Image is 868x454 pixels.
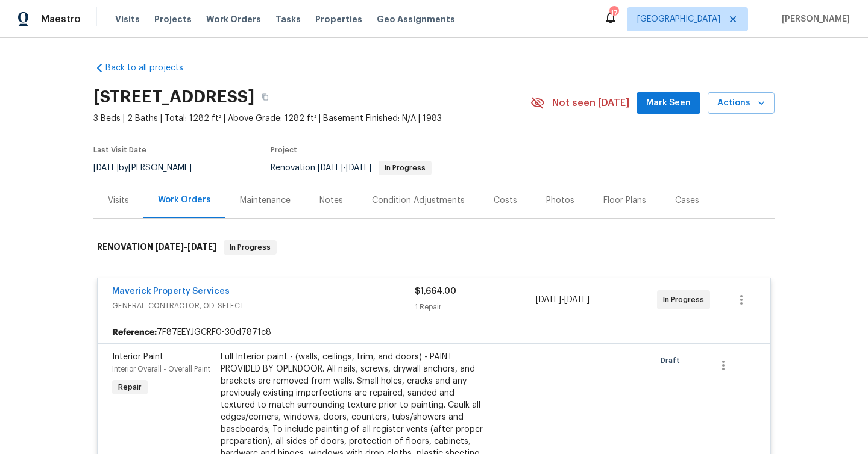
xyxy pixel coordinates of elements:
[777,13,850,25] span: [PERSON_NAME]
[154,13,192,25] span: Projects
[675,194,699,207] div: Cases
[98,322,770,343] div: 7F87EEYJGCRF0-30d7871c8
[318,164,343,172] span: [DATE]
[225,241,275,253] span: In Progress
[346,164,371,172] span: [DATE]
[115,13,140,25] span: Visits
[93,164,119,172] span: [DATE]
[275,15,301,23] span: Tasks
[415,301,536,313] div: 1 Repair
[536,294,590,306] span: -
[112,326,157,338] b: Reference:
[112,365,210,373] span: Interior Overall - Overall Paint
[271,146,297,154] span: Project
[158,194,211,206] div: Work Orders
[108,194,129,207] div: Visits
[494,194,517,207] div: Costs
[93,91,254,103] h2: [STREET_ADDRESS]
[637,92,700,114] button: Mark Seen
[663,294,709,306] span: In Progress
[637,13,720,25] span: [GEOGRAPHIC_DATA]
[646,96,691,111] span: Mark Seen
[41,13,81,25] span: Maestro
[93,113,530,125] span: 3 Beds | 2 Baths | Total: 1282 ft² | Above Grade: 1282 ft² | Basement Finished: N/A | 1983
[536,296,561,304] span: [DATE]
[564,296,590,304] span: [DATE]
[112,287,230,296] a: Maverick Property Services
[93,62,209,74] a: Back to all projects
[112,353,163,361] span: Interior Paint
[112,300,415,312] span: GENERAL_CONTRACTOR, OD_SELECT
[708,92,775,114] button: Actions
[93,146,146,154] span: Last Visit Date
[380,164,430,172] span: In Progress
[93,161,206,175] div: by [PERSON_NAME]
[155,243,216,251] span: -
[319,194,343,207] div: Notes
[415,287,456,296] span: $1,664.00
[97,240,216,255] h6: RENOVATION
[603,194,646,207] div: Floor Plans
[187,243,216,251] span: [DATE]
[546,194,574,207] div: Photos
[717,96,765,111] span: Actions
[93,228,775,267] div: RENOVATION [DATE]-[DATE]In Progress
[315,13,362,25] span: Properties
[552,97,629,109] span: Not seen [DATE]
[254,86,276,108] button: Copy Address
[318,164,371,172] span: -
[240,194,291,207] div: Maintenance
[372,194,465,207] div: Condition Adjustments
[609,7,618,19] div: 17
[155,243,184,251] span: [DATE]
[271,164,432,172] span: Renovation
[113,381,146,393] span: Repair
[661,355,685,367] span: Draft
[206,13,261,25] span: Work Orders
[377,13,455,25] span: Geo Assignments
